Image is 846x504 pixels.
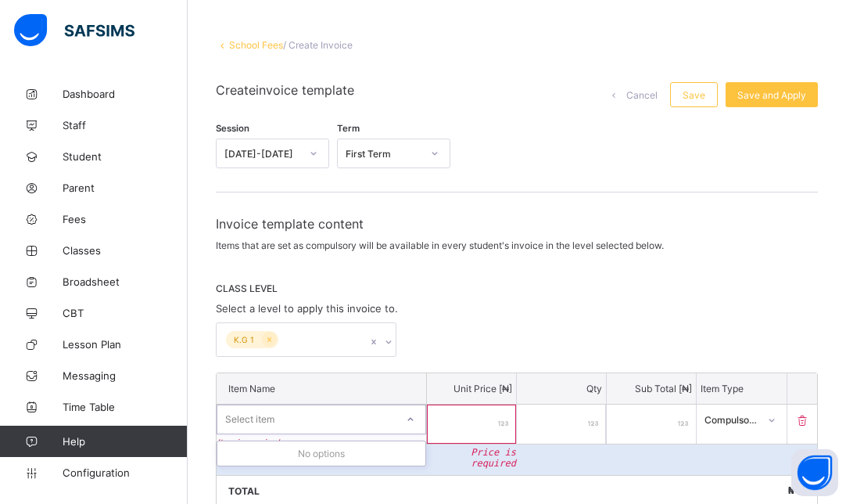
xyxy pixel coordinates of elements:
span: Session [216,123,249,134]
a: School Fees [229,39,283,51]
span: Create invoice template [216,82,354,107]
img: safsims [14,14,134,47]
span: / Create Invoice [283,39,353,51]
span: Items that are set as compulsory will be available in every student's invoice in the level select... [216,239,664,251]
div: First Term [346,148,421,160]
span: Lesson Plan [63,338,188,351]
span: Term [337,123,360,134]
div: Select item [225,405,274,434]
span: ₦ 0 [788,485,805,496]
div: [DATE]-[DATE] [224,148,300,160]
p: Sub Total [ ₦ ] [611,383,692,394]
p: Total [228,485,260,497]
span: Select a level to apply this invoice to. [216,302,398,315]
p: Item Type [701,383,782,394]
span: Time Table [63,401,188,413]
span: Fees [63,213,188,225]
span: Staff [63,119,188,131]
span: CLASS LEVEL [216,283,818,294]
span: Save and Apply [737,89,806,101]
span: Parent [63,182,188,194]
span: Item is required [217,437,279,448]
em: Price is required [427,447,516,469]
div: No options [217,441,425,466]
div: Compulsory [704,413,758,425]
span: Help [63,435,187,448]
p: Qty [521,383,602,394]
span: Dashboard [63,88,188,100]
span: Classes [63,244,188,257]
span: Student [63,150,188,163]
span: Broadsheet [63,275,188,288]
span: Cancel [626,89,658,101]
button: Open asap [791,449,838,496]
p: Unit Price [ ₦ ] [431,383,512,394]
span: Messaging [63,369,188,382]
span: Save [683,89,705,101]
div: K.G 1 [226,331,262,349]
span: Invoice template content [216,216,818,232]
p: Item Name [228,383,414,394]
span: CBT [63,307,188,319]
span: Configuration [63,466,187,479]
